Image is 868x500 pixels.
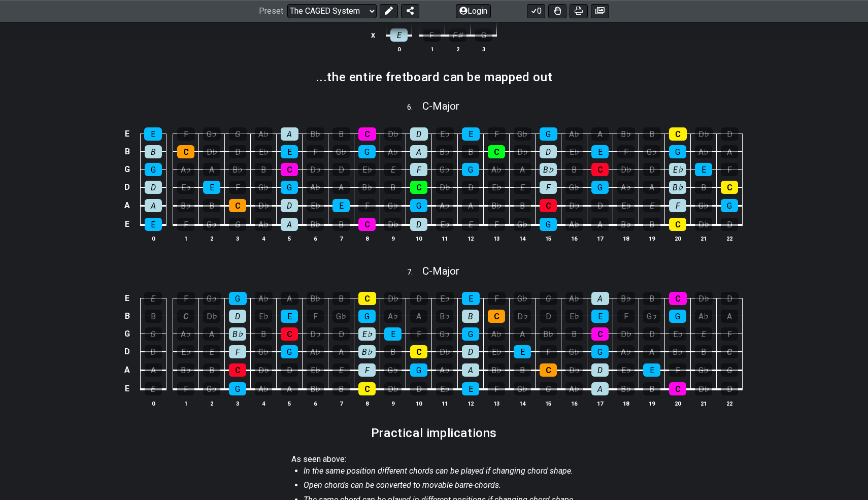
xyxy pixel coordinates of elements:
th: 13 [484,233,510,244]
td: D [121,178,133,196]
div: D [145,345,162,358]
div: F [540,345,557,358]
div: A♭ [255,292,273,305]
div: E♭ [177,345,194,358]
div: C [358,218,376,231]
div: B [462,310,479,323]
td: D [121,343,133,361]
div: A♭ [617,181,635,194]
div: A♭ [695,310,712,323]
div: D♭ [307,327,324,341]
div: A♭ [384,310,402,323]
div: C [229,199,246,212]
div: C [488,310,505,323]
div: G [358,310,376,323]
div: D [281,199,298,212]
div: D♭ [384,127,402,141]
div: B [145,145,162,158]
div: F [358,363,376,377]
div: D♭ [695,218,712,231]
div: B♭ [436,310,453,323]
div: G♭ [643,145,660,158]
div: G [669,145,686,158]
div: B [565,327,583,341]
select: Preset [287,4,377,18]
th: 2 [199,233,225,244]
div: A [643,181,660,194]
div: E [514,345,531,358]
div: G [669,310,686,323]
th: 8 [354,233,380,244]
td: A [121,361,133,380]
th: 3 [225,233,251,244]
div: A [591,127,609,141]
div: D [410,292,428,305]
button: Print [570,4,588,18]
div: D [643,163,660,176]
div: F [540,181,557,194]
div: G [229,218,246,231]
div: F [410,327,427,341]
div: B [643,292,661,305]
div: D [591,199,609,212]
div: C [669,127,687,141]
div: A♭ [565,127,583,141]
div: A [145,199,162,212]
div: C [591,327,609,341]
th: 9 [380,233,406,244]
th: 19 [639,233,665,244]
div: D [643,327,660,341]
div: B♭ [177,199,194,212]
div: C [229,363,246,377]
div: B♭ [358,345,376,358]
div: B [332,292,350,305]
th: 0 [140,233,166,244]
div: B [255,327,272,341]
div: G [410,199,427,212]
th: 1 [419,44,445,55]
div: E [591,310,609,323]
div: G♭ [332,145,350,158]
td: G [121,160,133,178]
div: C [669,292,687,305]
div: E [695,327,712,341]
div: G♭ [514,218,531,231]
div: G [540,218,557,231]
div: D♭ [384,292,402,305]
div: G [591,345,609,358]
span: 7 . [407,267,422,278]
div: D [721,218,738,231]
div: G♭ [203,127,221,141]
div: G♭ [565,181,583,194]
button: Create image [591,4,609,18]
div: E [144,127,162,141]
div: F [423,28,441,42]
div: B♭ [358,181,376,194]
div: A [203,163,220,176]
div: G [721,199,738,212]
div: B♭ [617,218,635,231]
div: B [145,310,162,323]
div: D [540,145,557,158]
th: 1 [173,233,199,244]
div: B [643,218,660,231]
td: G [121,325,133,343]
div: C [669,218,686,231]
div: A♭ [177,163,194,176]
div: B♭ [488,199,505,212]
div: E♭ [358,163,376,176]
span: C - Major [422,100,459,112]
div: D [462,181,479,194]
div: E♭ [307,363,324,377]
div: E [462,292,480,305]
div: F [229,345,246,358]
div: B [695,345,712,358]
div: D♭ [436,181,453,194]
div: E♭ [436,127,454,141]
th: 20 [665,233,691,244]
div: B♭ [307,127,324,141]
th: 16 [561,233,587,244]
button: Share Preset [401,4,419,18]
th: 22 [717,233,743,244]
div: E♭ [617,199,635,212]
